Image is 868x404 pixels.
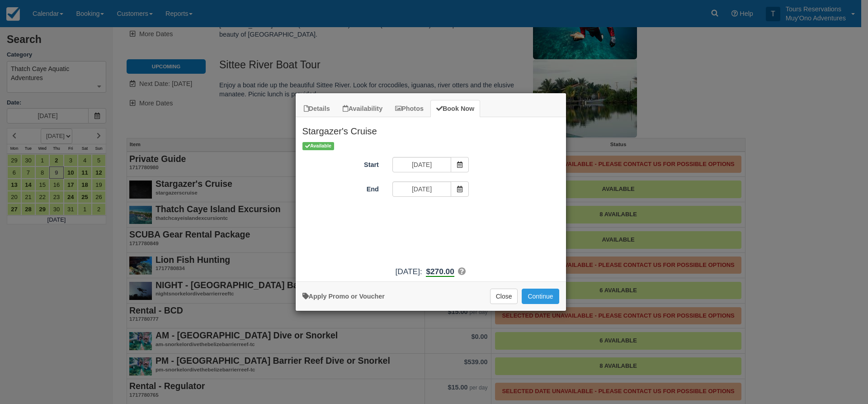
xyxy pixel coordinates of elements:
a: Photos [389,100,429,118]
span: [DATE] [396,267,420,276]
label: Start [296,157,386,170]
a: Book Now [430,100,480,118]
button: Add to Booking [522,289,559,304]
button: Close [490,289,518,304]
a: Availability [337,100,388,118]
a: Details [298,100,336,118]
div: Item Modal [296,117,566,277]
span: $270.00 [426,267,454,276]
span: Available [302,142,335,150]
a: Apply Voucher [302,293,385,300]
label: End [296,181,386,194]
h2: Stargazer's Cruise [296,117,566,141]
div: : [296,266,566,277]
